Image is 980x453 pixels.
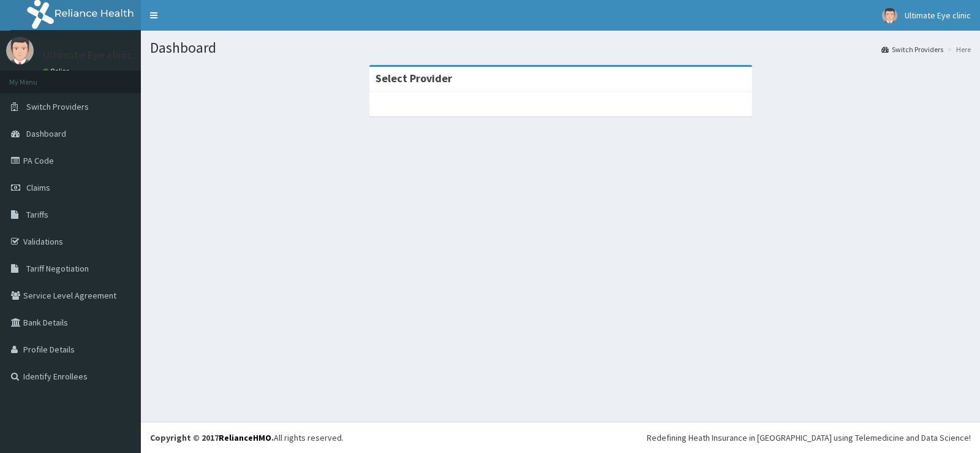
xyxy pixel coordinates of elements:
[26,209,48,220] span: Tariffs
[375,71,452,85] strong: Select Provider
[882,8,897,23] img: User Image
[26,101,89,112] span: Switch Providers
[26,128,66,139] span: Dashboard
[219,432,271,443] a: RelianceHMO
[905,10,971,21] span: Ultimate Eye clinic
[944,44,971,55] li: Here
[6,37,34,64] img: User Image
[150,432,274,443] strong: Copyright © 2017 .
[43,50,132,61] p: Ultimate Eye clinic
[150,40,971,56] h1: Dashboard
[26,263,89,274] span: Tariff Negotiation
[881,44,943,55] a: Switch Providers
[43,67,72,75] a: Online
[141,422,980,453] footer: All rights reserved.
[26,182,50,193] span: Claims
[647,432,971,444] div: Redefining Heath Insurance in [GEOGRAPHIC_DATA] using Telemedicine and Data Science!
